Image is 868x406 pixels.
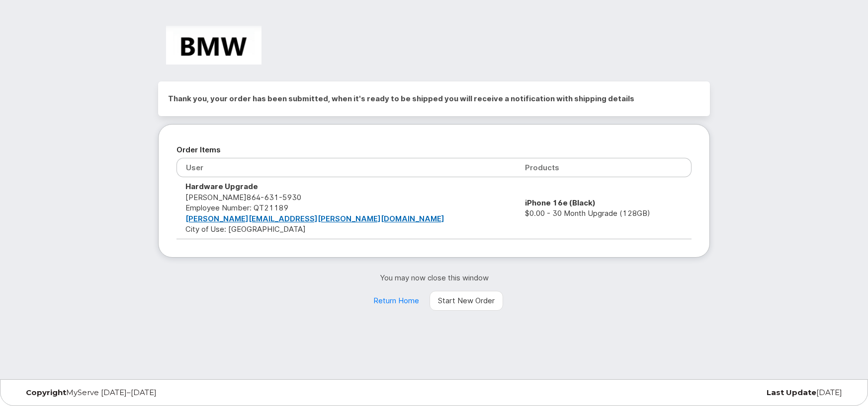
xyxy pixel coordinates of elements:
span: 631 [260,193,279,202]
a: Start New Order [430,291,503,311]
h2: Order Items [176,142,692,157]
div: [DATE] [573,389,850,397]
strong: Hardware Upgrade [185,182,258,191]
strong: Copyright [26,388,66,397]
a: Return Home [365,291,428,311]
a: [PERSON_NAME][EMAIL_ADDRESS][PERSON_NAME][DOMAIN_NAME] [185,214,444,223]
strong: Last Update [767,388,816,397]
strong: iPhone 16e (Black) [525,198,596,207]
span: Employee Number: QT21189 [185,203,288,212]
div: MyServe [DATE]–[DATE] [18,389,295,397]
p: You may now close this window [158,272,710,283]
h2: Thank you, your order has been submitted, when it's ready to be shipped you will receive a notifi... [168,91,700,106]
th: User [176,158,516,177]
td: $0.00 - 30 Month Upgrade (128GB) [516,177,692,239]
img: BMW Manufacturing Co LLC [166,26,261,65]
td: [PERSON_NAME] City of Use: [GEOGRAPHIC_DATA] [176,177,516,239]
span: 864 [247,193,301,202]
th: Products [516,158,692,177]
span: 5930 [279,193,301,202]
